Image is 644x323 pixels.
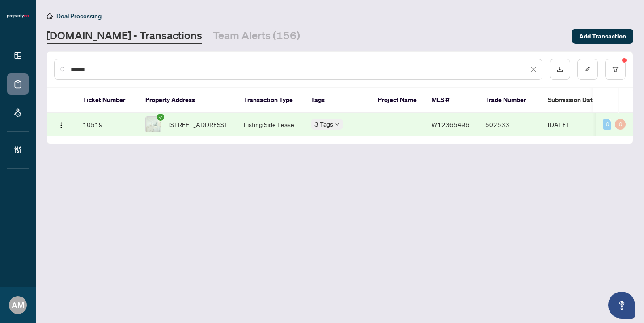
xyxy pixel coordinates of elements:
button: Add Transaction [572,29,633,44]
span: W12365496 [432,120,470,128]
span: close [530,66,537,72]
span: Deal Processing [56,12,102,20]
button: edit [577,59,598,80]
span: 3 Tags [314,119,333,129]
td: - [371,113,424,136]
span: AM [12,299,24,311]
button: filter [605,59,626,80]
span: home [47,13,53,19]
div: 0 [615,119,626,130]
img: Logo [58,122,65,129]
th: Submission Date [541,88,617,113]
th: Tags [304,88,371,113]
img: logo [7,13,29,19]
span: check-circle [157,114,164,121]
span: edit [585,66,591,72]
th: Ticket Number [76,88,138,113]
th: Property Address [138,88,237,113]
button: download [550,59,570,80]
span: Add Transaction [579,29,626,43]
td: [DATE] [541,113,617,136]
th: Project Name [371,88,424,113]
th: MLS # [424,88,478,113]
div: 0 [603,119,611,130]
td: 10519 [76,113,138,136]
span: download [557,66,563,72]
th: Trade Number [478,88,541,113]
button: Open asap [608,292,635,319]
th: Transaction Type [237,88,304,113]
td: 502533 [478,113,541,136]
a: [DOMAIN_NAME] - Transactions [47,28,202,44]
span: down [335,122,339,127]
span: filter [612,66,619,72]
td: Listing Side Lease [237,113,304,136]
a: Team Alerts (156) [213,28,300,44]
span: [STREET_ADDRESS] [169,119,226,129]
button: Logo [54,117,68,132]
span: Submission Date [548,95,596,105]
img: thumbnail-img [146,117,161,132]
